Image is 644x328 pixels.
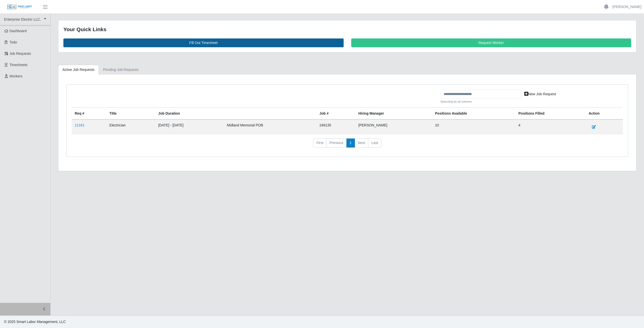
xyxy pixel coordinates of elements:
[10,52,31,56] span: Job Requests
[106,108,155,120] th: Title
[224,119,316,134] td: Midland Memorial POB
[72,138,623,152] nav: pagination
[432,108,515,120] th: Positions Available
[432,119,515,134] td: 10
[10,63,28,67] span: Timesheets
[10,29,27,33] span: Dashboard
[613,4,641,10] a: [PERSON_NAME]
[4,320,66,324] span: © 2025 Smart Labor Management, LLC
[72,108,106,120] th: Req #
[515,108,586,120] th: Positions Filled
[10,40,17,44] span: Todo
[515,119,586,134] td: 4
[58,65,99,75] a: Active Job Requests
[346,138,355,148] a: 1
[106,119,155,134] td: Electrician
[440,100,521,104] small: Searching by all columns
[63,38,344,47] a: Fill Out Timesheet
[99,65,143,75] a: Pending Job Requests
[355,108,432,120] th: Hiring Manager
[63,25,631,33] div: Your Quick Links
[351,38,631,47] a: Request Worker
[10,74,23,78] span: Workers
[586,108,623,120] th: Action
[7,4,32,10] img: SLM Logo
[75,123,85,127] a: 11161
[155,108,224,120] th: Job Duration
[355,119,432,134] td: [PERSON_NAME]
[316,108,355,120] th: Job #
[316,119,355,134] td: 249135
[521,90,559,99] a: New Job Request
[155,119,224,134] td: [DATE] - [DATE]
